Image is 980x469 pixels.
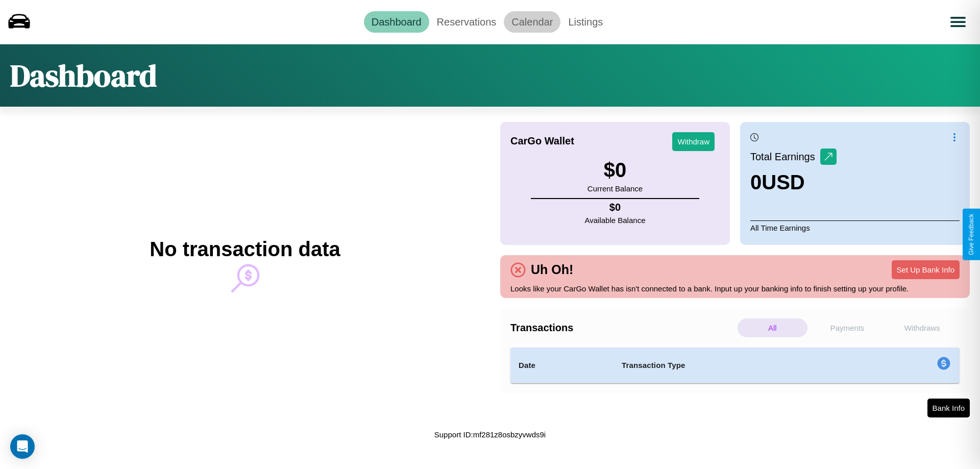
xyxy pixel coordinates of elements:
p: Withdraws [887,318,957,337]
p: Available Balance [585,213,646,227]
h4: Transactions [510,322,735,334]
p: Looks like your CarGo Wallet has isn't connected to a bank. Input up your banking info to finish ... [510,282,960,295]
p: Payments [813,318,883,337]
h3: 0 USD [750,171,837,194]
a: Reservations [429,11,504,33]
h2: No transaction data [150,238,340,261]
h4: CarGo Wallet [510,135,574,147]
p: All Time Earnings [750,220,960,235]
button: Set Up Bank Info [892,260,960,279]
p: Support ID: mf281z8osbzyvwds9i [434,428,546,441]
p: All [738,318,807,337]
button: Withdraw [672,132,715,151]
a: Listings [560,11,610,33]
button: Open menu [944,8,972,36]
h4: Uh Oh! [526,262,578,277]
a: Dashboard [364,11,429,33]
h4: Date [519,359,605,372]
div: Open Intercom Messenger [10,434,35,459]
h1: Dashboard [10,55,157,96]
p: Total Earnings [750,147,820,166]
h4: Transaction Type [622,359,853,372]
table: simple table [510,348,960,383]
p: Current Balance [587,182,643,195]
button: Bank Info [927,399,970,417]
a: Calendar [504,11,560,33]
div: Give Feedback [968,214,975,255]
h3: $ 0 [587,159,643,182]
h4: $ 0 [585,202,646,213]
